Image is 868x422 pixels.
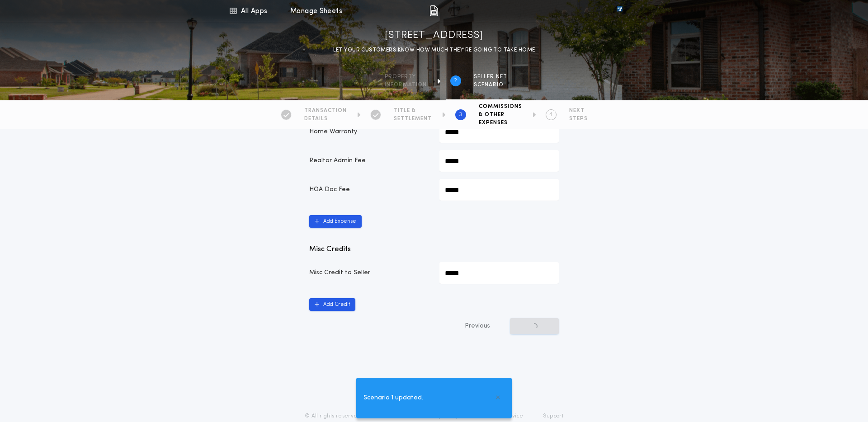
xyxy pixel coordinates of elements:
[454,77,457,84] h2: 2
[479,111,522,118] span: & OTHER
[447,318,508,334] button: Previous
[459,111,462,118] h2: 3
[601,6,639,15] img: vs-icon
[385,28,483,43] h1: [STREET_ADDRESS]
[479,103,522,110] span: COMMISSIONS
[309,185,429,194] p: HOA Doc Fee
[385,73,427,80] span: Property
[479,119,522,127] span: EXPENSES
[394,115,432,122] span: SETTLEMENT
[309,268,429,277] p: Misc Credit to Seller
[309,215,362,228] button: Add Expense
[569,107,588,114] span: NEXT
[429,5,438,16] img: img
[549,111,552,118] h2: 4
[309,298,355,311] button: Add Credit
[309,127,429,136] p: Home Warranty
[474,73,507,80] span: SELLER NET
[309,244,559,255] p: Misc Credits
[474,81,507,89] span: SCENARIO
[394,107,432,114] span: TITLE &
[569,115,588,122] span: STEPS
[363,393,423,403] span: Scenario 1 updated.
[333,46,535,55] p: LET YOUR CUSTOMERS KNOW HOW MUCH THEY’RE GOING TO TAKE HOME
[304,107,347,114] span: TRANSACTION
[309,156,429,165] p: Realtor Admin Fee
[385,81,427,89] span: information
[304,115,347,122] span: DETAILS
